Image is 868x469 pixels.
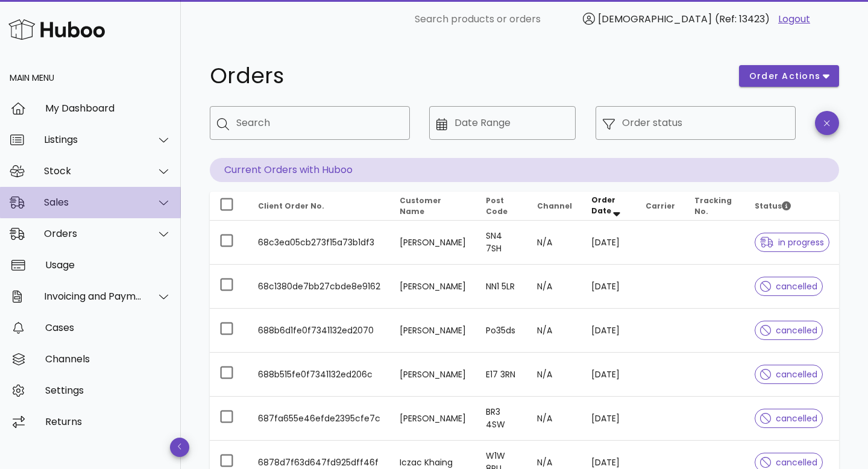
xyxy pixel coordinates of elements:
[8,16,105,42] img: Huboo Logo
[45,353,171,365] div: Channels
[636,192,685,221] th: Carrier
[755,201,791,211] span: Status
[527,309,582,353] td: N/A
[582,192,636,221] th: Order Date: Sorted descending. Activate to remove sorting.
[582,309,636,353] td: [DATE]
[258,201,324,211] span: Client Order No.
[45,259,171,271] div: Usage
[45,322,171,333] div: Cases
[390,309,476,353] td: [PERSON_NAME]
[476,221,528,265] td: SN4 7SH
[248,353,390,397] td: 688b515fe0f7341132ed206c
[739,65,839,87] button: order actions
[248,309,390,353] td: 688b6d1fe0f7341132ed2070
[591,195,615,216] span: Order Date
[248,221,390,265] td: 68c3ea05cb273f15a73b1df3
[45,385,171,396] div: Settings
[400,195,441,216] span: Customer Name
[44,134,142,145] div: Listings
[527,221,582,265] td: N/A
[760,370,817,379] span: cancelled
[248,397,390,441] td: 687fa655e46efde2395cfe7c
[390,353,476,397] td: [PERSON_NAME]
[778,12,810,27] a: Logout
[44,291,142,302] div: Invoicing and Payments
[760,282,817,291] span: cancelled
[582,221,636,265] td: [DATE]
[582,265,636,309] td: [DATE]
[390,221,476,265] td: [PERSON_NAME]
[646,201,675,211] span: Carrier
[476,309,528,353] td: Po35ds
[210,65,725,87] h1: Orders
[685,192,745,221] th: Tracking No.
[476,397,528,441] td: BR3 4SW
[760,326,817,335] span: cancelled
[44,197,142,208] div: Sales
[527,353,582,397] td: N/A
[582,397,636,441] td: [DATE]
[44,165,142,177] div: Stock
[537,201,572,211] span: Channel
[749,70,821,83] span: order actions
[45,102,171,114] div: My Dashboard
[248,265,390,309] td: 68c1380de7bb27cbde8e9162
[390,397,476,441] td: [PERSON_NAME]
[694,195,732,216] span: Tracking No.
[486,195,508,216] span: Post Code
[390,265,476,309] td: [PERSON_NAME]
[760,238,824,247] span: in progress
[745,192,839,221] th: Status
[527,192,582,221] th: Channel
[582,353,636,397] td: [DATE]
[715,12,770,26] span: (Ref: 13423)
[476,192,528,221] th: Post Code
[527,265,582,309] td: N/A
[598,12,712,26] span: [DEMOGRAPHIC_DATA]
[210,158,839,182] p: Current Orders with Huboo
[760,458,817,467] span: cancelled
[476,265,528,309] td: NN1 5LR
[760,414,817,423] span: cancelled
[248,192,390,221] th: Client Order No.
[44,228,142,239] div: Orders
[527,397,582,441] td: N/A
[45,416,171,427] div: Returns
[476,353,528,397] td: E17 3RN
[390,192,476,221] th: Customer Name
